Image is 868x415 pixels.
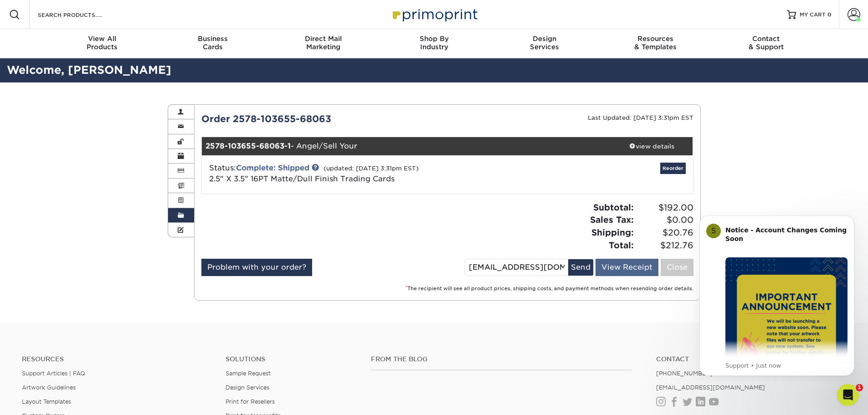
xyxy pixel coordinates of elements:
a: [PHONE_NUMBER] [656,370,713,377]
a: Close [661,259,693,276]
a: [EMAIL_ADDRESS][DOMAIN_NAME] [656,384,765,391]
a: Resources& Templates [600,29,711,58]
span: $0.00 [637,214,693,226]
a: Reorder [660,163,686,174]
strong: 2578-103655-68063-1 [205,142,291,150]
a: Contact& Support [711,29,822,58]
a: Print for Resellers [226,398,275,405]
input: SEARCH PRODUCTS..... [37,9,126,20]
strong: Subtotal: [593,202,634,212]
h4: Solutions [226,355,357,363]
button: Send [568,259,593,276]
span: Direct Mail [268,35,379,43]
a: Design Services [226,384,269,391]
span: 1 [856,384,863,391]
h4: From the Blog [371,355,632,363]
a: Complete: Shipped [236,164,309,172]
span: $192.00 [637,201,693,214]
small: The recipient will see all product prices, shipping costs, and payment methods when resending ord... [406,286,693,292]
span: $212.76 [637,239,693,252]
div: Services [489,35,600,51]
div: Products [47,35,158,51]
iframe: Intercom live chat [837,384,859,406]
span: View All [47,35,158,43]
strong: Shipping: [591,227,634,237]
a: view details [611,137,693,155]
div: Industry [379,35,489,51]
strong: Sales Tax: [590,215,634,225]
span: Resources [600,35,711,43]
iframe: Intercom notifications message [686,207,868,381]
span: Business [157,35,268,43]
iframe: Google Customer Reviews [2,387,77,412]
div: - Angel/Sell Your [202,137,611,155]
div: Cards [157,35,268,51]
a: Direct MailMarketing [268,29,379,58]
span: $20.76 [637,226,693,239]
span: Contact [711,35,822,43]
div: & Support [711,35,822,51]
a: Support Articles | FAQ [22,370,85,377]
span: MY CART [800,11,826,19]
div: Status: [202,163,529,184]
small: (updated: [DATE] 3:31pm EST) [324,165,419,172]
span: Design [489,35,600,43]
a: Sample Request [226,370,271,377]
div: view details [611,142,693,151]
span: 0 [827,11,832,18]
a: View AllProducts [47,29,158,58]
div: & Templates [600,35,711,51]
span: Shop By [379,35,489,43]
a: Artwork Guidelines [22,384,76,391]
a: Shop ByIndustry [379,29,489,58]
small: Last Updated: [DATE] 3:31pm EST [588,114,693,121]
a: Problem with your order? [201,259,312,276]
div: Order 2578-103655-68063 [195,112,447,126]
img: Primoprint [389,5,480,24]
strong: Total: [609,240,634,250]
a: View Receipt [596,259,658,276]
a: Contact [656,355,846,363]
a: BusinessCards [157,29,268,58]
a: DesignServices [489,29,600,58]
a: 2.5" X 3.5" 16PT Matte/Dull Finish Trading Cards [209,174,395,183]
h4: Resources [22,355,212,363]
div: Marketing [268,35,379,51]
